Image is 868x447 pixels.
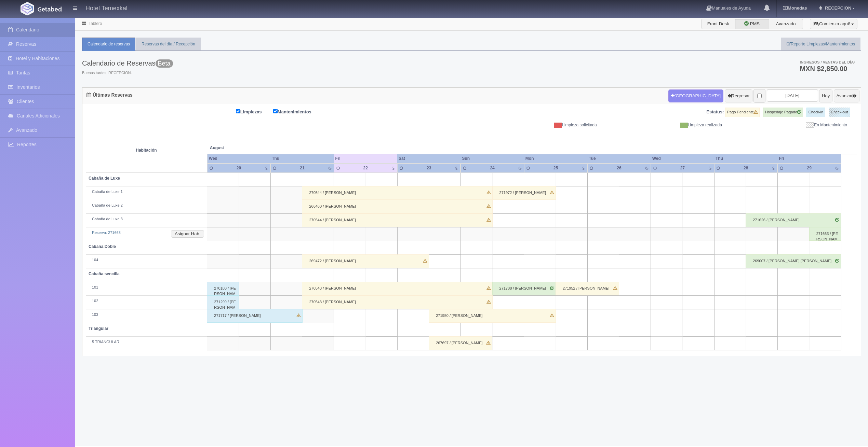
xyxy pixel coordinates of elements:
[356,165,375,171] div: 22
[556,282,619,295] div: 271952 / [PERSON_NAME]
[783,5,807,11] b: Monedas
[777,154,841,163] th: Fri
[229,165,249,171] div: 20
[800,60,855,64] span: Ingresos / Ventas del día
[89,203,204,208] div: Cabaña de Luxe 2
[482,165,502,171] div: 24
[727,122,852,128] div: En Mantenimiento
[810,19,857,29] button: ¡Comienza aquí!
[492,186,556,200] div: 271972 / [PERSON_NAME]
[273,108,322,115] label: Mantenimientos
[89,339,204,345] div: 5 TRIANGULAR
[334,154,397,163] th: Fri
[397,154,460,163] th: Sat
[781,38,860,51] a: Reporte Limpiezas/Mantenimientos
[302,186,493,200] div: 270544 / [PERSON_NAME]
[701,19,735,29] label: Front Desk
[89,244,116,249] b: Cabaña Doble
[651,154,714,163] th: Wed
[38,6,62,12] img: Getabed
[156,59,173,68] span: Beta
[21,2,34,15] img: Getabed
[429,309,556,323] div: 271950 / [PERSON_NAME]
[89,257,204,263] div: 104
[89,189,204,195] div: Cabaña de Luxe 1
[82,38,135,51] a: Calendario de reservas
[763,108,803,117] label: Hospedaje Pagado
[86,93,133,98] h4: Últimas Reservas
[823,5,851,11] span: RECEPCION
[809,227,841,241] div: 271663 / [PERSON_NAME]
[136,38,201,51] a: Reservas del día / Recepción
[89,176,120,181] b: Cabaña de Luxe
[89,216,204,222] div: Cabaña de Luxe 3
[834,89,859,102] button: Avanzar
[419,165,439,171] div: 23
[207,295,239,309] div: 271299 / [PERSON_NAME]
[524,154,587,163] th: Mon
[207,282,239,295] div: 270180 / [PERSON_NAME]
[302,200,493,213] div: 266460 / [PERSON_NAME]
[819,89,832,102] button: Hoy
[735,19,769,29] label: PMS
[609,165,629,171] div: 26
[236,108,272,115] label: Limpiezas
[236,109,240,113] input: Limpiezas
[89,326,108,331] b: Triangular
[736,165,756,171] div: 28
[292,165,312,171] div: 21
[89,312,204,318] div: 103
[89,298,204,304] div: 102
[492,282,556,295] div: 271788 / [PERSON_NAME]
[714,154,777,163] th: Thu
[207,309,303,323] div: 271717 / [PERSON_NAME]
[82,70,173,76] span: Buenas tardes, RECEPCION.
[829,108,850,117] label: Check-out
[746,254,841,268] div: 269007 / [PERSON_NAME] [PERSON_NAME]
[706,109,724,115] label: Estatus:
[725,108,760,117] label: Pago Pendiente
[806,108,825,117] label: Check-in
[302,213,493,227] div: 270544 / [PERSON_NAME]
[302,254,429,268] div: 269472 / [PERSON_NAME]
[746,213,841,227] div: 271626 / [PERSON_NAME]
[460,154,524,163] th: Sun
[672,165,692,171] div: 27
[725,89,752,102] button: Regresar
[800,65,855,72] h3: MXN $2,850.00
[273,109,278,113] input: Mantenimientos
[82,59,173,67] h3: Calendario de Reservas
[89,271,120,276] b: Cabaña sencilla
[668,89,723,102] button: [GEOGRAPHIC_DATA]
[769,19,803,29] label: Avanzado
[302,295,493,309] div: 270543 / [PERSON_NAME]
[207,154,270,163] th: Wed
[587,154,651,163] th: Tue
[210,145,331,151] span: August
[546,165,565,171] div: 25
[92,231,121,235] a: Reserva: 271663
[89,285,204,290] div: 101
[85,3,128,12] h4: Hotel Temexkal
[429,336,492,350] div: 267697 / [PERSON_NAME]
[477,122,602,128] div: Limpieza solicitada
[136,148,157,153] strong: Habitación
[171,230,204,238] button: Asignar Hab.
[602,122,727,128] div: Limpieza realizada
[270,154,334,163] th: Thu
[302,282,493,295] div: 270543 / [PERSON_NAME]
[799,165,819,171] div: 29
[89,21,102,26] a: Tablero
